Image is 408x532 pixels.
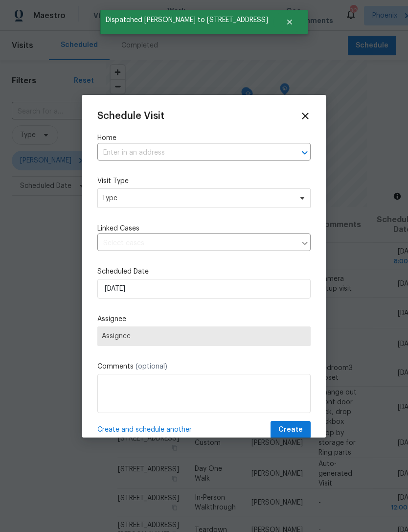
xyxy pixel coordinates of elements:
label: Scheduled Date [97,267,311,277]
span: Create [278,424,303,436]
span: Schedule Visit [97,111,164,121]
span: Linked Cases [97,224,139,233]
span: Type [102,193,292,203]
span: Assignee [102,332,306,340]
button: Open [298,146,312,160]
span: Create and schedule another [97,425,192,435]
label: Comments [97,362,311,371]
button: Create [271,421,311,439]
span: (optional) [136,363,167,370]
label: Visit Type [97,176,311,186]
input: Enter in an address [97,145,283,161]
label: Assignee [97,314,311,324]
label: Home [97,133,311,143]
input: M/D/YYYY [97,279,311,299]
button: Close [273,12,306,32]
span: Dispatched [PERSON_NAME] to [STREET_ADDRESS] [100,10,273,30]
input: Select cases [97,236,296,251]
span: Close [300,111,311,121]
